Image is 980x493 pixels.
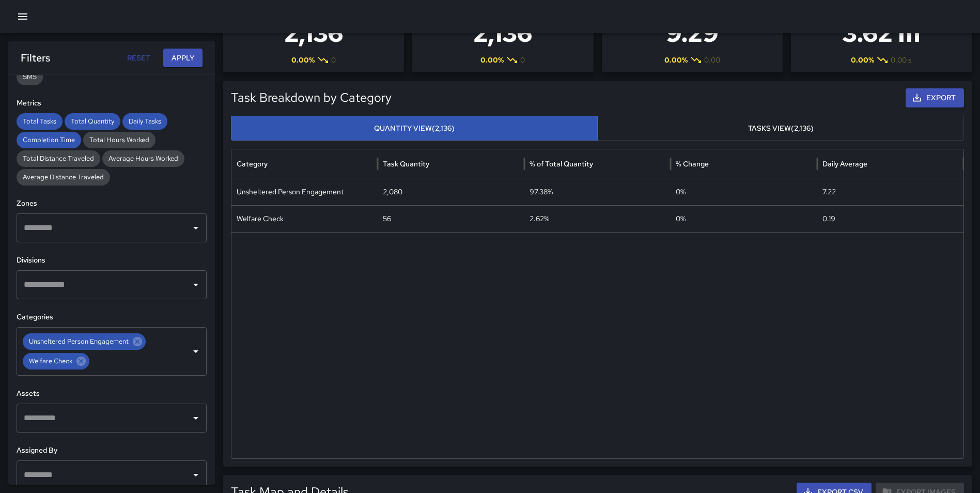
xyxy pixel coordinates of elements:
div: SMS [17,69,43,85]
div: 2.62% [524,205,671,232]
div: 0.19 [817,205,963,232]
span: 0.00 % [291,55,315,65]
div: 56 [378,205,524,232]
div: Category [237,159,268,168]
button: Open [189,411,203,425]
div: Total Quantity [65,113,120,130]
div: Daily Tasks [122,113,167,130]
button: Open [189,278,203,292]
div: 7.22 [817,178,963,205]
span: Unsheltered Person Engagement [23,336,135,347]
div: Welfare Check [231,205,378,232]
div: Unsheltered Person Engagement [231,178,378,205]
span: 0.00 [704,55,720,65]
span: 0.00 % [480,55,504,65]
h3: 9.29 [659,12,725,54]
button: Open [189,344,203,359]
span: Total Tasks [17,116,63,127]
button: Tasks View(2,136) [597,116,964,141]
button: Open [189,468,203,482]
span: 0.00 % [664,55,688,65]
div: Total Distance Traveled [17,150,100,167]
h6: Divisions [17,255,207,266]
span: Total Hours Worked [83,135,155,145]
span: Completion Time [17,135,81,145]
span: Welfare Check [23,356,79,366]
div: Total Tasks [17,113,63,130]
span: 0 [331,55,336,65]
div: 97.38% [524,178,671,205]
h3: 2,136 [278,12,349,54]
button: Export [906,88,964,107]
div: Daily Average [822,159,867,168]
span: Average Hours Worked [102,153,184,164]
span: 0 [520,55,525,65]
div: Completion Time [17,132,81,148]
h6: Categories [17,312,207,323]
div: Average Hours Worked [102,150,184,167]
span: SMS [17,72,43,82]
div: Welfare Check [23,353,89,369]
button: Quantity View(2,136) [231,116,598,141]
h3: 3.62 m [833,12,929,54]
h6: Assets [17,388,207,399]
span: Daily Tasks [122,116,167,127]
span: 0.00 % [851,55,874,65]
div: 2,080 [378,178,524,205]
button: Apply [163,49,203,68]
div: % Change [676,159,709,168]
div: % of Total Quantity [530,159,593,168]
div: Average Distance Traveled [17,169,110,186]
div: Total Hours Worked [83,132,155,148]
button: Reset [122,49,155,68]
h6: Zones [17,198,207,209]
span: Average Distance Traveled [17,172,110,182]
h3: 2,136 [462,12,544,54]
button: Open [189,221,203,235]
span: Total Quantity [65,116,120,127]
h6: Assigned By [17,445,207,456]
span: Total Distance Traveled [17,153,100,164]
div: Task Quantity [383,159,429,168]
span: 0 % [676,214,686,223]
h6: Metrics [17,98,207,109]
span: 0 % [676,187,686,196]
div: Unsheltered Person Engagement [23,333,146,350]
h6: Filters [21,50,50,66]
h5: Task Breakdown by Category [231,89,780,106]
span: 0.00 s [891,55,911,65]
